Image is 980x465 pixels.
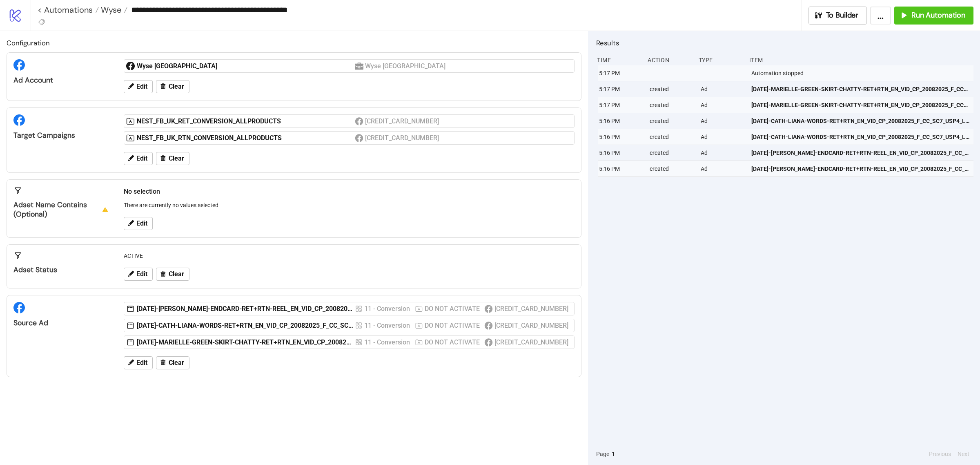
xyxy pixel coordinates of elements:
[7,38,581,48] h2: Configuration
[124,152,153,165] button: Edit
[494,304,569,314] div: [CREDIT_CARD_NUMBER]
[751,97,970,113] a: [DATE]-MARIELLE-GREEN-SKIRT-CHATTY-RET+RTN_EN_VID_CP_20082025_F_CC_SC7_USP4_LOFI
[596,52,641,68] div: Time
[494,320,569,331] div: [CREDIT_CARD_NUMBER]
[598,81,643,97] div: 5:17 PM
[124,201,575,210] p: There are currently no values selected
[136,220,147,227] span: Edit
[649,113,694,129] div: created
[169,271,184,278] span: Clear
[136,359,147,367] span: Edit
[751,132,970,141] span: [DATE]-CATH-LIANA-WORDS-RET+RTN_EN_VID_CP_20082025_F_CC_SC7_USP4_LOFI
[598,97,643,113] div: 5:17 PM
[38,6,99,14] a: < Automations
[13,318,110,328] div: Source Ad
[137,338,355,347] div: [DATE]-MARIELLE-GREEN-SKIRT-CHATTY-RET+RTN_EN_VID_CP_20082025_F_CC_SC7_USP4_LOFI
[955,449,972,458] button: Next
[698,52,743,68] div: Type
[870,7,891,25] button: ...
[598,113,643,129] div: 5:16 PM
[826,11,859,20] span: To Builder
[751,65,976,81] div: Automation stopped
[649,81,694,97] div: created
[13,131,110,140] div: Target Campaigns
[156,152,189,165] button: Clear
[13,265,110,275] div: Adset Status
[649,97,694,113] div: created
[425,304,481,314] div: DO NOT ACTIVATE
[751,129,970,145] a: [DATE]-CATH-LIANA-WORDS-RET+RTN_EN_VID_CP_20082025_F_CC_SC7_USP4_LOFI
[365,133,440,143] div: [CREDIT_CARD_NUMBER]
[751,161,970,177] a: [DATE]-[PERSON_NAME]-ENDCARD-RET+RTN-REEL_EN_VID_CP_20082025_F_CC_SC23_USP4_LOFI
[598,65,643,81] div: 5:17 PM
[911,11,965,20] span: Run Automation
[649,129,694,145] div: created
[598,161,643,177] div: 5:16 PM
[156,356,189,369] button: Clear
[751,145,970,161] a: [DATE]-[PERSON_NAME]-ENDCARD-RET+RTN-REEL_EN_VID_CP_20082025_F_CC_SC23_USP4_LOFI
[894,7,973,25] button: Run Automation
[169,359,184,367] span: Clear
[124,356,153,369] button: Edit
[751,101,970,110] span: [DATE]-MARIELLE-GREEN-SKIRT-CHATTY-RET+RTN_EN_VID_CP_20082025_F_CC_SC7_USP4_LOFI
[700,161,745,177] div: Ad
[425,337,481,347] div: DO NOT ACTIVATE
[169,83,184,90] span: Clear
[700,145,745,161] div: Ad
[609,449,617,458] button: 1
[808,7,867,25] button: To Builder
[364,337,411,347] div: 11 - Conversion
[751,113,970,129] a: [DATE]-CATH-LIANA-WORDS-RET+RTN_EN_VID_CP_20082025_F_CC_SC7_USP4_LOFI
[596,38,973,48] h2: Results
[136,271,147,278] span: Edit
[13,76,110,85] div: Ad Account
[649,161,694,177] div: created
[137,134,355,143] div: NEST_FB_UK_RTN_CONVERSION_ALLPRODUCTS
[124,80,153,93] button: Edit
[700,97,745,113] div: Ad
[751,116,970,125] span: [DATE]-CATH-LIANA-WORDS-RET+RTN_EN_VID_CP_20082025_F_CC_SC7_USP4_LOFI
[649,145,694,161] div: created
[99,6,127,14] a: Wyse
[156,268,189,281] button: Clear
[137,304,355,313] div: [DATE]-[PERSON_NAME]-ENDCARD-RET+RTN-REEL_EN_VID_CP_20082025_F_CC_SC23_USP4_LOFI
[156,80,189,93] button: Clear
[124,217,153,230] button: Edit
[124,186,575,197] h2: No selection
[364,320,411,331] div: 11 - Conversion
[169,155,184,162] span: Clear
[137,62,355,71] div: Wyse [GEOGRAPHIC_DATA]
[365,61,447,71] div: Wyse [GEOGRAPHIC_DATA]
[751,85,970,94] span: [DATE]-MARIELLE-GREEN-SKIRT-CHATTY-RET+RTN_EN_VID_CP_20082025_F_CC_SC7_USP4_LOFI
[751,148,970,157] span: [DATE]-[PERSON_NAME]-ENDCARD-RET+RTN-REEL_EN_VID_CP_20082025_F_CC_SC23_USP4_LOFI
[751,81,970,97] a: [DATE]-MARIELLE-GREEN-SKIRT-CHATTY-RET+RTN_EN_VID_CP_20082025_F_CC_SC7_USP4_LOFI
[124,268,153,281] button: Edit
[751,164,970,173] span: [DATE]-[PERSON_NAME]-ENDCARD-RET+RTN-REEL_EN_VID_CP_20082025_F_CC_SC23_USP4_LOFI
[700,129,745,145] div: Ad
[136,83,147,90] span: Edit
[137,117,355,126] div: NEST_FB_UK_RET_CONVERSION_ALLPRODUCTS
[647,52,692,68] div: Action
[120,248,578,264] div: ACTIVE
[137,321,355,330] div: [DATE]-CATH-LIANA-WORDS-RET+RTN_EN_VID_CP_20082025_F_CC_SC7_USP4_LOFI
[136,155,147,162] span: Edit
[365,116,440,126] div: [CREDIT_CARD_NUMBER]
[598,129,643,145] div: 5:16 PM
[700,113,745,129] div: Ad
[425,320,481,331] div: DO NOT ACTIVATE
[494,337,569,347] div: [CREDIT_CARD_NUMBER]
[13,200,110,219] div: Adset Name contains (optional)
[598,145,643,161] div: 5:16 PM
[927,449,953,458] button: Previous
[700,81,745,97] div: Ad
[364,304,411,314] div: 11 - Conversion
[596,449,609,458] span: Page
[99,4,121,15] span: Wyse
[748,52,973,68] div: Item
